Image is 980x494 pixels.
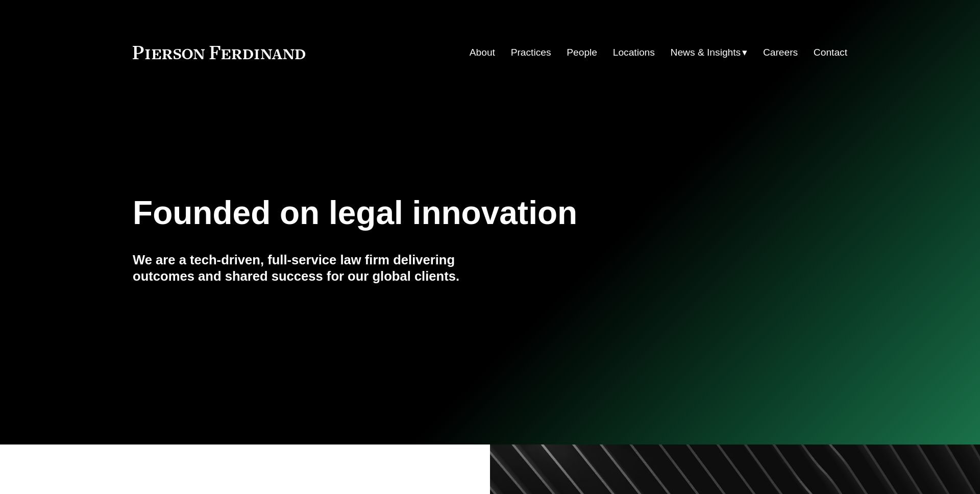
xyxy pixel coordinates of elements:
a: About [470,43,495,62]
a: People [567,43,597,62]
h1: Founded on legal innovation [133,194,728,232]
a: folder dropdown [671,43,748,62]
a: Practices [511,43,551,62]
a: Locations [613,43,655,62]
a: Contact [814,43,847,62]
a: Careers [763,43,798,62]
h4: We are a tech-driven, full-service law firm delivering outcomes and shared success for our global... [133,252,490,285]
span: News & Insights [671,44,741,62]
